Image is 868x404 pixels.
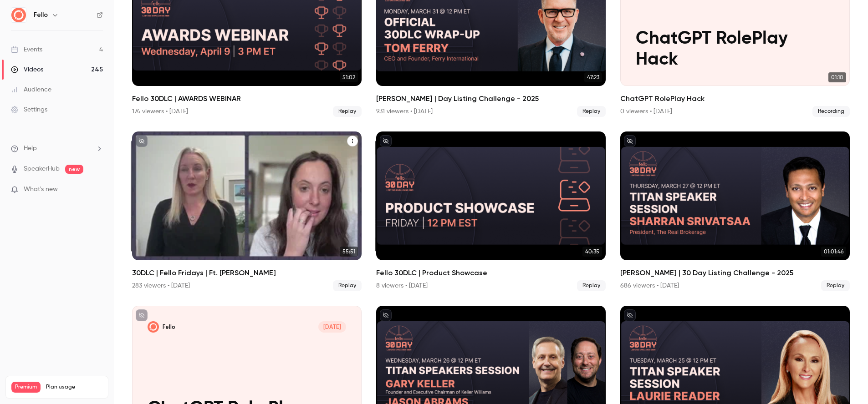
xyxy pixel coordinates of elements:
[376,107,433,116] div: 931 viewers • [DATE]
[376,281,428,290] div: 8 viewers • [DATE]
[11,65,43,74] div: Videos
[624,309,636,321] button: unpublished
[132,131,362,292] li: 30DLC | Fello Fridays | Ft. Meredith Fogle
[821,247,846,257] span: 01:01:46
[376,268,606,278] h2: Fello 30DLC | Product Showcase
[376,131,606,292] a: 40:3540:35Fello 30DLC | Product Showcase8 viewers • [DATE]Replay
[163,323,175,331] p: Fello
[620,281,679,290] div: 686 viewers • [DATE]
[577,106,606,117] span: Replay
[577,280,606,291] span: Replay
[11,8,26,22] img: Fello
[812,106,850,117] span: Recording
[24,185,58,194] span: What's new
[376,93,606,104] h2: [PERSON_NAME] | Day Listing Challenge - 2025
[65,165,83,174] span: new
[340,72,358,82] span: 51:02
[582,247,602,257] span: 40:35
[828,72,846,82] span: 01:10
[24,144,37,153] span: Help
[132,131,362,292] a: 55:5155:5130DLC | Fello Fridays | Ft. [PERSON_NAME]283 viewers • [DATE]Replay
[34,10,48,20] h6: Fello
[11,85,51,94] div: Audience
[11,144,103,153] li: help-dropdown-opener
[11,382,41,393] span: Premium
[333,280,362,291] span: Replay
[821,280,850,291] span: Replay
[584,72,602,82] span: 47:23
[92,186,103,194] iframe: Noticeable Trigger
[624,135,636,147] button: unpublished
[620,131,850,292] li: Sharran Srivatsaa | 30 Day Listing Challenge - 2025
[24,164,60,174] a: SpeakerHub
[148,321,159,333] img: ChatGPT Role Play
[11,45,42,54] div: Events
[620,268,850,278] h2: [PERSON_NAME] | 30 Day Listing Challenge - 2025
[333,106,362,117] span: Replay
[132,281,190,290] div: 283 viewers • [DATE]
[132,93,362,104] h2: Fello 30DLC | AWARDS WEBINAR
[340,247,358,257] span: 55:51
[376,131,606,292] li: Fello 30DLC | Product Showcase
[46,384,102,391] span: Plan usage
[620,93,850,104] h2: ChatGPT RolePlay Hack
[620,107,672,116] div: 0 viewers • [DATE]
[132,268,362,278] h2: 30DLC | Fello Fridays | Ft. [PERSON_NAME]
[136,309,148,321] button: unpublished
[318,321,346,333] span: [DATE]
[636,29,834,70] p: ChatGPT RolePlay Hack
[11,105,47,114] div: Settings
[136,135,148,147] button: unpublished
[380,309,392,321] button: unpublished
[132,107,188,116] div: 174 viewers • [DATE]
[620,131,850,292] a: 01:01:46[PERSON_NAME] | 30 Day Listing Challenge - 2025686 viewers • [DATE]Replay
[380,135,392,147] button: unpublished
